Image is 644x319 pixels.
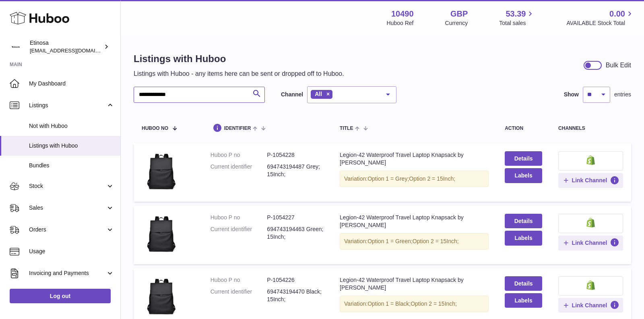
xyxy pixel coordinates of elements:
[340,151,489,167] div: Legion-42 Waterproof Travel Laptop Knapsack by [PERSON_NAME]
[614,91,631,98] span: entries
[134,69,344,78] p: Listings with Huboo - any items here can be sent or dropped off to Huboo.
[450,8,468,19] strong: GBP
[10,289,111,303] a: Log out
[29,122,114,130] span: Not with Huboo
[267,276,324,284] dd: P-1054226
[29,204,106,212] span: Sales
[505,151,542,166] a: Details
[391,8,414,19] strong: 10490
[499,19,535,27] span: Total sales
[29,102,106,109] span: Listings
[586,155,595,165] img: shopify-small.png
[499,8,535,27] a: 53.39 Total sales
[558,173,623,188] button: Link Channel
[505,214,542,228] a: Details
[505,126,542,131] div: action
[29,269,106,277] span: Invoicing and Payments
[340,276,489,292] div: Legion-42 Waterproof Travel Laptop Knapsack by [PERSON_NAME]
[586,280,595,290] img: shopify-small.png
[340,214,489,229] div: Legion-42 Waterproof Travel Laptop Knapsack by [PERSON_NAME]
[134,52,344,65] h1: Listings with Huboo
[211,276,267,284] dt: Huboo P no
[367,238,413,244] span: Option 1 = Green;
[211,225,267,241] dt: Current identifier
[281,91,303,98] label: Channel
[29,226,106,234] span: Orders
[29,182,106,190] span: Stock
[30,39,102,54] div: Etinosa
[411,300,457,307] span: Option 2 = 15Inch;
[558,298,623,313] button: Link Channel
[558,236,623,250] button: Link Channel
[367,175,409,182] span: Option 1 = Grey;
[211,214,267,221] dt: Huboo P no
[315,91,322,97] span: All
[142,214,182,254] img: Legion-42 Waterproof Travel Laptop Knapsack by Wolph
[572,302,607,309] span: Link Channel
[558,126,623,131] div: channels
[367,300,411,307] span: Option 1 = Black;
[586,218,595,227] img: shopify-small.png
[506,8,526,19] span: 53.39
[505,231,542,245] button: Labels
[505,276,542,291] a: Details
[566,19,634,27] span: AVAILABLE Stock Total
[564,91,579,98] label: Show
[29,142,114,150] span: Listings with Huboo
[267,225,324,241] dd: 694743194463 Green; 15Inch;
[211,151,267,159] dt: Huboo P no
[572,239,607,246] span: Link Channel
[340,126,353,131] span: title
[211,163,267,178] dt: Current identifier
[224,126,251,131] span: identifier
[409,175,455,182] span: Option 2 = 15Inch;
[340,296,489,312] div: Variation:
[10,41,22,53] img: Wolphuk@gmail.com
[30,47,118,54] span: [EMAIL_ADDRESS][DOMAIN_NAME]
[29,80,114,88] span: My Dashboard
[387,19,414,27] div: Huboo Ref
[572,177,607,184] span: Link Channel
[29,248,114,255] span: Usage
[267,163,324,178] dd: 694743194487 Grey; 15Inch;
[609,8,625,19] span: 0.00
[211,288,267,303] dt: Current identifier
[413,238,459,244] span: Option 2 = 15Inch;
[606,61,631,70] div: Bulk Edit
[267,288,324,303] dd: 694743194470 Black; 15Inch;
[340,233,489,250] div: Variation:
[340,171,489,187] div: Variation:
[142,276,182,317] img: Legion-42 Waterproof Travel Laptop Knapsack by Wolph
[505,168,542,183] button: Labels
[267,151,324,159] dd: P-1054228
[566,8,634,27] a: 0.00 AVAILABLE Stock Total
[505,293,542,308] button: Labels
[29,162,114,169] span: Bundles
[142,151,182,192] img: Legion-42 Waterproof Travel Laptop Knapsack by Wolph
[142,126,168,131] span: Huboo no
[267,214,324,221] dd: P-1054227
[445,19,468,27] div: Currency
